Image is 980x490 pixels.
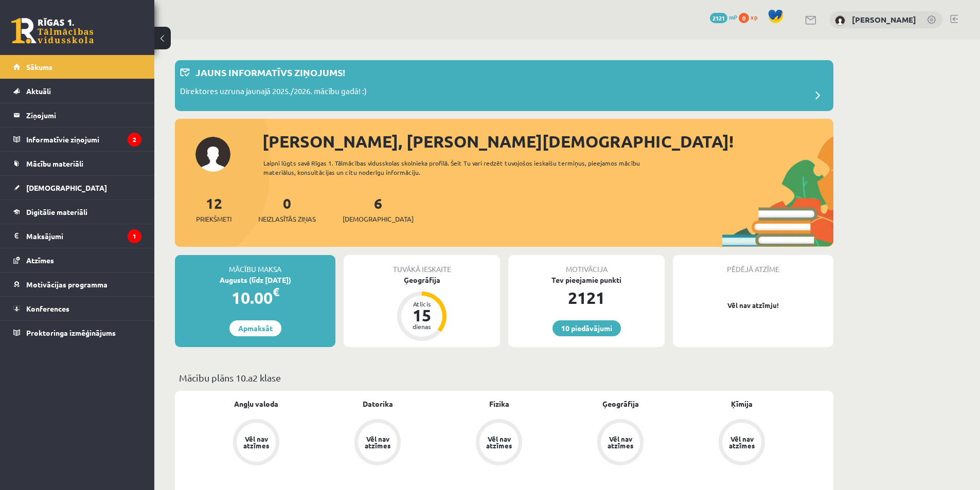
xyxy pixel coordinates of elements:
[13,103,141,127] a: Ziņojumi
[26,103,141,127] legend: Ziņojumi
[681,419,803,467] a: Vēl nav atzīmes
[727,435,756,449] div: Vēl nav atzīmes
[26,280,108,289] span: Motivācijas programma
[13,128,141,151] a: Informatīvie ziņojumi2
[406,301,437,307] div: Atlicis
[26,183,107,192] span: [DEMOGRAPHIC_DATA]
[363,398,393,409] a: Datorika
[835,15,845,26] img: Enija Kristiāna Mezīte
[179,371,829,385] p: Mācību plāns 10.a2 klase
[258,214,316,224] span: Neizlasītās ziņas
[180,85,367,100] p: Direktores uzruna jaunajā 2025./2026. mācību gadā! :)
[344,275,500,342] a: Ģeogrāfija Atlicis 15 dienas
[175,275,335,285] div: Augusts (līdz [DATE])
[13,273,141,296] a: Motivācijas programma
[751,13,757,21] span: xp
[263,158,658,177] div: Laipni lūgts savā Rīgas 1. Tālmācības vidusskolas skolnieka profilā. Šeit Tu vari redzēt tuvojošo...
[363,435,392,449] div: Vēl nav atzīmes
[710,13,727,23] span: 2121
[13,224,141,248] a: Maksājumi1
[26,328,116,337] span: Proktoringa izmēģinājums
[196,194,231,224] a: 12Priekšmeti
[602,398,639,409] a: Ģeogrāfija
[258,194,316,224] a: 0Neizlasītās ziņas
[26,304,69,313] span: Konferences
[406,307,437,323] div: 15
[731,398,753,409] a: Ķīmija
[26,159,83,168] span: Mācību materiāli
[13,176,141,199] a: [DEMOGRAPHIC_DATA]
[13,55,141,79] a: Sākums
[180,65,828,106] a: Jauns informatīvs ziņojums! Direktores uzruna jaunajā 2025./2026. mācību gadā! :)
[242,435,271,449] div: Vēl nav atzīmes
[13,200,141,224] a: Digitālie materiāli
[13,321,141,344] a: Proktoringa izmēģinājums
[13,248,141,272] a: Atzīmes
[729,13,737,21] span: mP
[852,14,916,25] a: [PERSON_NAME]
[343,214,414,224] span: [DEMOGRAPHIC_DATA]
[344,275,500,285] div: Ģeogrāfija
[739,13,749,23] span: 0
[273,284,279,299] span: €
[606,435,635,449] div: Vēl nav atzīmes
[26,62,52,71] span: Sākums
[739,13,762,21] a: 0 xp
[175,255,335,275] div: Mācību maksa
[343,194,414,224] a: 6[DEMOGRAPHIC_DATA]
[508,275,665,285] div: Tev pieejamie punkti
[175,285,335,310] div: 10.00
[317,419,438,467] a: Vēl nav atzīmes
[196,214,231,224] span: Priekšmeti
[128,229,141,243] i: 1
[678,300,828,311] p: Vēl nav atzīmju!
[26,224,141,248] legend: Maksājumi
[13,79,141,103] a: Aktuāli
[229,320,281,336] a: Apmaksāt
[406,323,437,330] div: dienas
[26,207,87,216] span: Digitālie materiāli
[262,129,833,154] div: [PERSON_NAME], [PERSON_NAME][DEMOGRAPHIC_DATA]!
[560,419,681,467] a: Vēl nav atzīmes
[234,398,278,409] a: Angļu valoda
[508,255,665,275] div: Motivācija
[553,320,621,336] a: 10 piedāvājumi
[710,13,737,21] a: 2121 mP
[13,297,141,320] a: Konferences
[344,255,500,275] div: Tuvākā ieskaite
[195,65,345,79] p: Jauns informatīvs ziņojums!
[26,128,141,151] legend: Informatīvie ziņojumi
[195,419,317,467] a: Vēl nav atzīmes
[26,86,51,96] span: Aktuāli
[26,256,54,265] span: Atzīmes
[13,152,141,175] a: Mācību materiāli
[508,285,665,310] div: 2121
[11,18,94,44] a: Rīgas 1. Tālmācības vidusskola
[485,435,513,449] div: Vēl nav atzīmes
[128,133,141,147] i: 2
[489,398,509,409] a: Fizika
[438,419,560,467] a: Vēl nav atzīmes
[673,255,833,275] div: Pēdējā atzīme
